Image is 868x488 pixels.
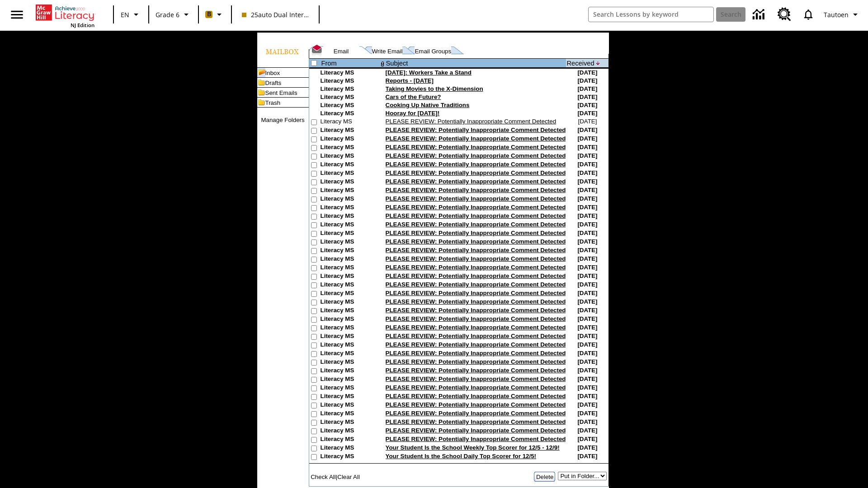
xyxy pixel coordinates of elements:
[386,307,566,314] a: PLEASE REVIEW: Potentially Inappropriate Comment Detected
[577,110,597,117] nobr: [DATE]
[71,22,94,28] span: NJ Edition
[372,48,403,55] a: Write Email
[386,127,566,133] a: PLEASE REVIEW: Potentially Inappropriate Comment Detected
[257,88,265,97] img: folder_icon.gif
[265,99,281,106] a: Trash
[386,60,408,67] a: Subject
[577,418,597,425] nobr: [DATE]
[321,195,379,204] td: Literacy MS
[577,341,597,348] nobr: [DATE]
[577,427,597,434] nobr: [DATE]
[386,85,483,92] a: Taking Movies to the X-Dimension
[577,221,597,228] nobr: [DATE]
[386,94,441,100] a: Cars of the Future?
[386,238,566,245] a: PLEASE REVIEW: Potentially Inappropriate Comment Detected
[207,9,211,20] span: B
[578,118,597,125] nobr: [DATE]
[577,195,597,202] nobr: [DATE]
[117,6,146,23] button: Language: EN, Select a language
[415,48,451,55] a: Email Groups
[577,212,597,219] nobr: [DATE]
[577,169,597,176] nobr: [DATE]
[321,444,379,453] td: Literacy MS
[321,375,379,384] td: Literacy MS
[321,144,379,152] td: Literacy MS
[321,118,379,127] td: Literacy MS
[321,238,379,247] td: Literacy MS
[386,436,566,442] a: PLEASE REVIEW: Potentially Inappropriate Comment Detected
[596,61,600,65] img: arrow_down.gif
[577,298,597,305] nobr: [DATE]
[321,152,379,161] td: Literacy MS
[577,453,597,460] nobr: [DATE]
[386,144,566,150] a: PLEASE REVIEW: Potentially Inappropriate Comment Detected
[577,367,597,374] nobr: [DATE]
[577,264,597,271] nobr: [DATE]
[321,60,337,67] a: From
[577,307,597,314] nobr: [DATE]
[321,230,379,238] td: Literacy MS
[321,204,379,212] td: Literacy MS
[386,118,557,125] a: PLEASE REVIEW: Potentially Inappropriate Comment Detected
[202,6,228,23] button: Boost Class color is peach. Change class color
[321,161,379,169] td: Literacy MS
[386,264,566,271] a: PLEASE REVIEW: Potentially Inappropriate Comment Detected
[386,221,566,228] a: PLEASE REVIEW: Potentially Inappropriate Comment Detected
[321,453,379,461] td: Literacy MS
[386,410,566,417] a: PLEASE REVIEW: Potentially Inappropriate Comment Detected
[321,384,379,393] td: Literacy MS
[321,367,379,375] td: Literacy MS
[577,152,597,159] nobr: [DATE]
[577,94,597,100] nobr: [DATE]
[337,474,360,480] a: Clear All
[386,393,566,399] a: PLEASE REVIEW: Potentially Inappropriate Comment Detected
[577,85,597,92] nobr: [DATE]
[321,393,379,401] td: Literacy MS
[321,247,379,255] td: Literacy MS
[577,410,597,417] nobr: [DATE]
[321,436,379,444] td: Literacy MS
[386,298,566,305] a: PLEASE REVIEW: Potentially Inappropriate Comment Detected
[321,85,379,94] td: Literacy MS
[577,358,597,365] nobr: [DATE]
[820,6,864,23] button: Profile/Settings
[386,324,566,331] a: PLEASE REVIEW: Potentially Inappropriate Comment Detected
[321,264,379,272] td: Literacy MS
[386,427,566,434] a: PLEASE REVIEW: Potentially Inappropriate Comment Detected
[321,255,379,264] td: Literacy MS
[386,315,566,322] a: PLEASE REVIEW: Potentially Inappropriate Comment Detected
[265,89,297,96] a: Sent Emails
[577,77,597,84] nobr: [DATE]
[536,474,554,480] a: Delete
[321,281,379,290] td: Literacy MS
[386,384,566,391] a: PLEASE REVIEW: Potentially Inappropriate Comment Detected
[577,350,597,357] nobr: [DATE]
[577,69,597,76] nobr: [DATE]
[386,341,566,348] a: PLEASE REVIEW: Potentially Inappropriate Comment Detected
[386,453,537,460] a: Your Student Is the School Daily Top Scorer for 12/5!
[321,290,379,298] td: Literacy MS
[577,436,597,442] nobr: [DATE]
[257,98,265,107] img: folder_icon.gif
[311,474,336,480] a: Check All
[577,272,597,279] nobr: [DATE]
[577,102,597,108] nobr: [DATE]
[772,2,797,27] a: Resource Center, Will open in new tab
[321,77,379,85] td: Literacy MS
[321,418,379,427] td: Literacy MS
[386,272,566,279] a: PLEASE REVIEW: Potentially Inappropriate Comment Detected
[577,375,597,382] nobr: [DATE]
[321,169,379,178] td: Literacy MS
[577,161,597,168] nobr: [DATE]
[386,290,566,296] a: PLEASE REVIEW: Potentially Inappropriate Comment Detected
[36,3,94,28] div: Home
[577,315,597,322] nobr: [DATE]
[309,472,395,482] td: |
[386,178,566,185] a: PLEASE REVIEW: Potentially Inappropriate Comment Detected
[577,393,597,399] nobr: [DATE]
[321,102,379,110] td: Literacy MS
[321,298,379,307] td: Literacy MS
[386,77,434,84] a: Reports - [DATE]
[386,418,566,425] a: PLEASE REVIEW: Potentially Inappropriate Comment Detected
[386,444,560,451] a: Your Student Is the School Weekly Top Scorer for 12/5 - 12/9!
